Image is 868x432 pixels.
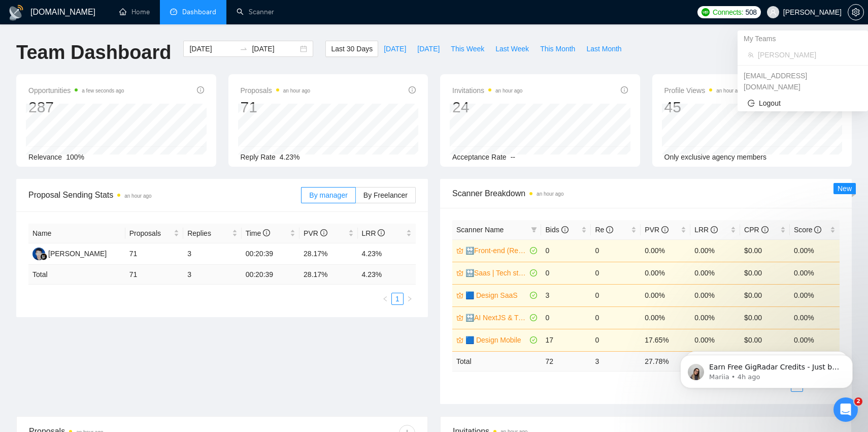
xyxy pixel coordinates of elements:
span: CPR [744,226,768,234]
span: info-circle [606,226,613,233]
td: 3 [591,351,641,371]
span: to [240,45,248,53]
span: info-circle [814,226,821,233]
span: Profile Views [664,84,744,97]
span: Reply Rate [241,153,276,161]
td: 0.00% [641,262,690,284]
div: 287 [28,98,124,117]
td: 0.00% [690,262,740,284]
td: 3 [183,265,241,285]
span: info-circle [197,86,204,94]
span: Dashboard [182,8,216,16]
div: 24 [452,98,522,117]
td: 0.00% [641,306,690,329]
span: info-circle [320,229,327,236]
span: Replies [187,228,229,239]
td: 17.65% [641,329,690,351]
li: Previous Page [379,293,391,305]
div: My Teams [738,30,868,47]
td: 72 [541,351,591,371]
td: 0.00% [641,239,690,262]
span: filter [529,222,539,237]
span: Connects: [713,7,743,18]
span: [DATE] [417,43,440,54]
td: 0.00% [790,239,840,262]
time: a few seconds ago [82,88,124,94]
span: swap-right [240,45,248,53]
span: Last Week [495,43,529,54]
div: valeriia.hrytsenko@gmail.com [738,68,868,95]
img: logo [8,5,24,21]
td: 00:20:39 [242,265,299,285]
span: crown [456,292,463,299]
a: 🟦 Design Mobile [465,334,528,346]
a: setting [848,8,864,16]
span: 2 [854,397,862,406]
span: By manager [309,191,347,199]
td: 0.00% [641,284,690,306]
td: 4.23% [358,243,416,265]
span: Time [246,229,270,237]
td: 0 [541,306,591,329]
img: HP [32,248,45,260]
a: 🔛Front-end (React, Next, TS, UI libr) | Outstaff [465,245,528,256]
th: Proposals [125,224,183,243]
time: an hour ago [283,88,310,94]
span: PVR [645,226,669,234]
span: info-circle [761,226,769,233]
span: logout [748,100,755,107]
td: 3 [183,243,241,265]
td: 0 [591,329,641,351]
span: Scanner Name [456,226,504,234]
span: left [382,296,388,302]
span: info-circle [561,226,569,233]
li: 1 [391,293,404,305]
a: searchScanner [237,8,274,16]
button: Last Month [581,41,627,57]
span: check-circle [530,292,537,299]
iframe: Intercom live chat [833,397,858,422]
td: $0.00 [740,306,790,329]
td: $0.00 [740,284,790,306]
span: filter [531,227,537,233]
div: 71 [241,98,311,117]
span: check-circle [530,247,537,254]
button: This Week [445,41,490,57]
span: Relevance [28,153,62,161]
span: info-circle [378,229,385,236]
span: info-circle [711,226,718,233]
span: -- [511,153,515,161]
td: 0 [591,284,641,306]
span: Last Month [586,43,621,54]
td: Total [28,265,125,285]
th: Replies [183,224,241,243]
a: 🟦 Design SaaS [465,290,528,301]
span: check-circle [530,314,537,321]
span: right [407,296,413,302]
td: 0.00% [790,329,840,351]
span: 100% [66,153,84,161]
td: 4.23 % [358,265,416,285]
a: 1 [392,293,403,304]
td: 71 [125,243,183,265]
span: Invitations [452,84,522,97]
span: Bids [545,226,568,234]
span: Logout [748,98,858,109]
td: 0.00% [690,284,740,306]
span: Last 30 Days [331,43,373,54]
div: 45 [664,98,744,117]
span: This Month [540,43,575,54]
td: 3 [541,284,591,306]
span: Acceptance Rate [452,153,507,161]
td: 0.00% [790,262,840,284]
span: Opportunities [28,84,124,97]
img: upwork-logo.png [702,8,710,16]
td: Total [452,351,541,371]
input: End date [252,43,298,54]
span: Proposals [129,228,172,239]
